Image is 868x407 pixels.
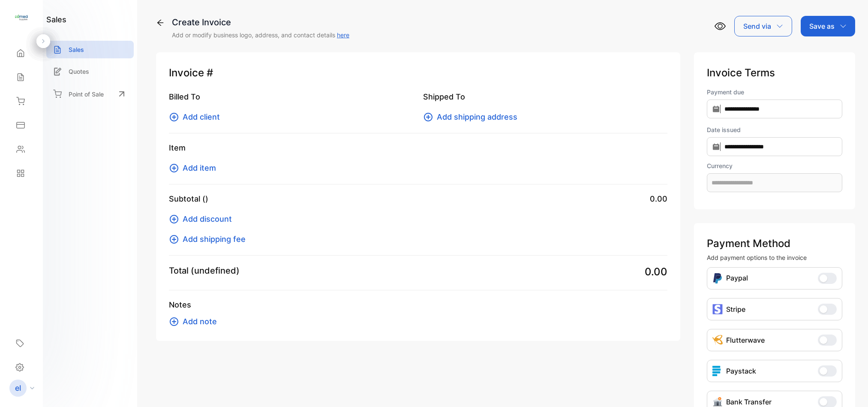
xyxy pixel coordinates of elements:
button: Add note [169,316,222,327]
p: Invoice [169,65,667,81]
label: Currency [707,161,842,170]
p: Paystack [726,366,756,376]
p: Save as [809,21,835,31]
img: Icon [712,335,723,345]
p: Sales [69,45,84,54]
p: Add or modify business logo, address, and contact details [172,30,349,39]
p: Subtotal () [169,193,208,205]
p: Flutterwave [726,335,765,345]
span: Add client [183,111,220,123]
button: Add discount [169,213,237,225]
span: Add shipping fee [183,233,246,245]
p: Bank Transfer [726,397,772,407]
p: Notes [169,299,667,311]
p: Invoice Terms [707,65,842,81]
span: Add shipping address [437,111,517,123]
label: Payment due [707,87,842,96]
img: icon [712,304,723,314]
p: el [15,383,21,394]
p: Add payment options to the invoice [707,253,842,262]
span: 0.00 [645,264,667,280]
p: Paypal [726,273,748,284]
p: Billed To [169,91,413,103]
span: 0.00 [650,193,667,205]
button: Save as [801,16,855,36]
button: Send via [734,16,792,36]
p: Stripe [726,304,745,314]
p: Item [169,142,667,154]
p: Quotes [69,67,89,76]
span: # [207,65,213,81]
a: here [337,31,349,39]
p: Shipped To [423,91,667,103]
div: Create Invoice [172,16,349,29]
img: Icon [712,397,723,407]
a: Quotes [46,63,134,80]
button: Add shipping address [423,111,523,123]
a: Point of Sale [46,84,134,103]
label: Date issued [707,125,842,134]
img: Icon [712,273,723,284]
button: Add client [169,111,225,123]
img: logo [15,11,28,24]
a: Sales [46,41,134,58]
img: icon [712,366,723,376]
p: Payment Method [707,236,842,251]
span: Add item [183,162,216,174]
button: Add item [169,162,221,174]
p: Send via [743,21,771,31]
p: Total (undefined) [169,264,240,277]
iframe: LiveChat chat widget [832,371,868,407]
button: Add shipping fee [169,233,251,245]
span: Add discount [183,213,232,225]
h1: sales [46,14,66,25]
span: Add note [183,316,217,327]
p: Point of Sale [69,90,104,99]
